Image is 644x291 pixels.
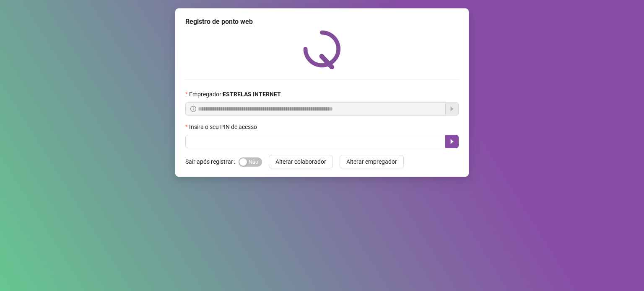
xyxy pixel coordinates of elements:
[185,155,239,168] label: Sair após registrar
[269,155,333,168] button: Alterar colaborador
[303,30,341,69] img: QRPoint
[223,91,281,98] strong: ESTRELAS INTERNET
[346,157,397,166] span: Alterar empregador
[185,122,262,131] label: Insira o seu PIN de acesso
[185,17,459,27] div: Registro de ponto web
[190,106,196,112] span: info-circle
[340,155,404,168] button: Alterar empregador
[275,157,326,166] span: Alterar colaborador
[189,90,281,99] span: Empregador :
[449,138,455,145] span: caret-right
